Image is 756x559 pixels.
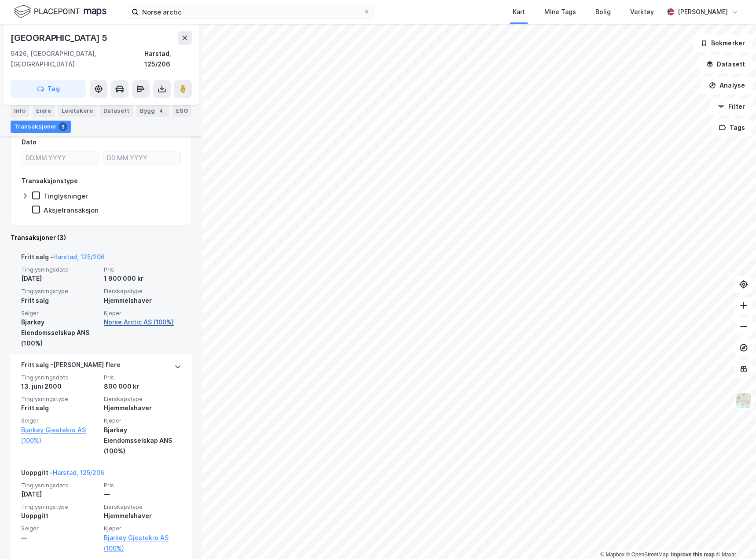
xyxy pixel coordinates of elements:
div: Leietakere [58,105,96,117]
div: Eiere [33,105,55,117]
div: [DATE] [21,489,99,500]
div: 800 000 kr [104,381,181,392]
div: Transaksjoner (3) [11,232,192,243]
span: Eierskapstype [104,503,181,511]
div: 1 900 000 kr [104,273,181,284]
input: DD.MM.YYYY [22,151,99,165]
span: Tinglysningsdato [21,374,99,381]
button: Filter [710,98,752,115]
span: Selger [21,417,99,424]
button: Datasett [699,55,752,73]
div: Info [11,105,29,117]
span: Kjøper [104,417,181,424]
span: Selger [21,309,99,317]
input: Søk på adresse, matrikkel, gårdeiere, leietakere eller personer [139,5,363,18]
div: Datasett [100,105,133,117]
div: Kart [513,7,525,17]
div: Transaksjoner [11,121,71,133]
button: Analyse [701,77,752,94]
div: 3 [59,122,67,131]
div: Uoppgitt - [21,467,104,482]
span: Tinglysningstype [21,287,99,295]
div: [PERSON_NAME] [678,7,728,17]
span: Kjøper [104,309,181,317]
div: Uoppgitt [21,511,99,521]
a: OpenStreetMap [626,552,669,558]
div: Hjemmelshaver [104,511,181,521]
div: Fritt salg [21,403,99,413]
div: ESG [172,105,191,117]
a: Bjarkøy Gjestekro AS (100%) [21,425,99,446]
a: Harstad, 125/206 [53,253,105,261]
button: Tag [11,80,86,98]
button: Tags [712,119,752,136]
div: Bjarkøy Eiendomsselskap ANS (100%) [104,425,181,456]
div: Hjemmelshaver [104,295,181,306]
div: Hjemmelshaver [104,403,181,413]
span: Tinglysningstype [21,395,99,403]
div: Fritt salg - [PERSON_NAME] flere [21,360,121,374]
span: Tinglysningsdato [21,266,99,273]
a: Improve this map [671,552,715,558]
div: Aksjetransaksjon [44,206,99,214]
div: Fritt salg [21,295,99,306]
div: 4 [157,107,165,115]
span: Tinglysningsdato [21,482,99,489]
a: Harstad, 125/206 [53,469,104,476]
span: Tinglysningstype [21,503,99,511]
div: Bygg [136,105,169,117]
span: Pris [104,266,181,273]
div: Kontrollprogram for chat [712,517,756,559]
iframe: Chat Widget [712,517,756,559]
div: Harstad, 125/206 [144,48,192,70]
div: 9426, [GEOGRAPHIC_DATA], [GEOGRAPHIC_DATA] [11,48,144,70]
div: Mine Tags [544,7,576,17]
button: Bokmerker [693,34,752,52]
div: [GEOGRAPHIC_DATA] 5 [11,31,109,45]
div: — [104,489,181,500]
div: Bjarkøy Eiendomsselskap ANS (100%) [21,317,99,349]
span: Selger [21,525,99,532]
span: Eierskapstype [104,395,181,403]
span: Pris [104,482,181,489]
img: logo.f888ab2527a4732fd821a326f86c7f29.svg [14,4,106,19]
div: 13. juni 2000 [21,381,99,392]
span: Kjøper [104,525,181,532]
div: [DATE] [21,273,99,284]
div: — [21,533,99,543]
div: Dato [22,137,37,147]
div: Fritt salg - [21,252,105,266]
div: Transaksjonstype [22,176,78,186]
div: Verktøy [630,7,654,17]
a: Norse Arctic AS (100%) [104,317,181,327]
span: Eierskapstype [104,287,181,295]
img: Z [735,392,752,409]
span: Pris [104,374,181,381]
a: Bjarkøy Gjestekro AS (100%) [104,533,181,554]
a: Mapbox [600,552,624,558]
div: Bolig [595,7,611,17]
input: DD.MM.YYYY [103,151,180,165]
div: Tinglysninger [44,192,88,200]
